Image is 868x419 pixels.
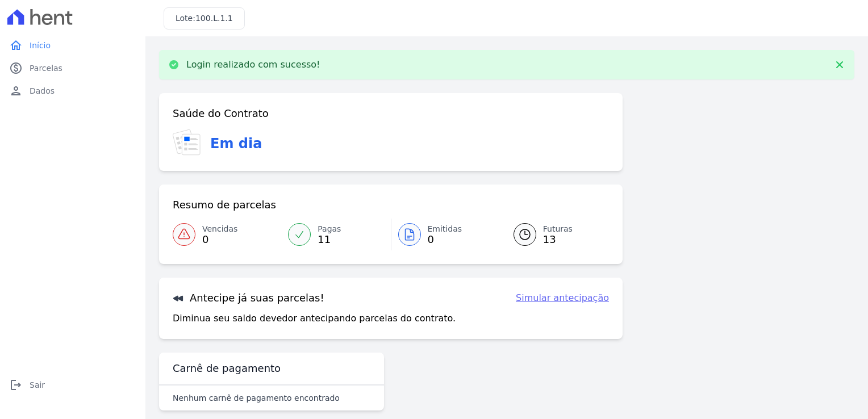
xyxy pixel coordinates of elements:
a: paidParcelas [5,57,141,79]
h3: Em dia [210,133,262,154]
span: 100.L.1.1 [195,14,233,23]
a: personDados [5,79,141,102]
span: 0 [202,235,237,244]
a: Vencidas 0 [173,219,281,250]
span: Futuras [543,223,573,235]
h3: Saúde do Contrato [173,107,269,120]
h3: Resumo de parcelas [173,198,276,212]
i: home [9,39,23,52]
i: logout [9,378,23,392]
a: homeInício [5,34,141,57]
span: 11 [318,235,341,244]
i: paid [9,61,23,75]
span: Pagas [318,223,341,235]
a: Futuras 13 [500,219,609,250]
span: Vencidas [202,223,237,235]
span: Parcelas [30,62,62,74]
i: person [9,84,23,98]
p: Diminua seu saldo devedor antecipando parcelas do contrato. [173,312,456,325]
span: Dados [30,85,55,97]
h3: Antecipe já suas parcelas! [173,291,324,305]
a: logoutSair [5,374,141,396]
a: Emitidas 0 [391,219,500,250]
span: 13 [543,235,573,244]
h3: Carnê de pagamento [173,362,281,375]
a: Pagas 11 [281,219,390,250]
p: Nenhum carnê de pagamento encontrado [173,392,340,404]
span: Emitidas [428,223,462,235]
span: Sair [30,379,45,391]
h3: Lote: [176,12,233,24]
span: 0 [428,235,462,244]
a: Simular antecipação [516,291,609,305]
p: Login realizado com sucesso! [186,59,320,70]
span: Início [30,40,51,51]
